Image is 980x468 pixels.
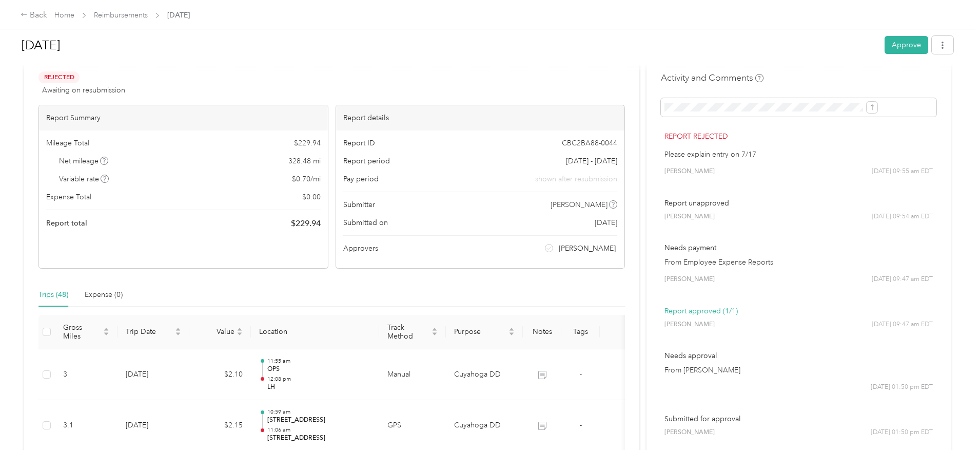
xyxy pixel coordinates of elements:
span: caret-down [432,331,438,337]
span: Submitted on [343,217,388,228]
span: caret-up [432,326,438,332]
td: Cuyahoga DD [446,349,523,401]
p: Needs payment [664,242,933,253]
span: caret-down [508,331,515,337]
th: Tags [561,315,600,349]
span: Purpose [454,327,506,336]
p: 11:06 am [267,426,371,434]
span: [PERSON_NAME] [664,320,715,329]
p: Report rejected [664,131,933,142]
td: $2.10 [189,349,251,401]
p: Report unapproved [664,198,933,209]
span: caret-down [103,331,109,337]
span: Track Method [387,323,429,341]
iframe: Everlance-gr Chat Button Frame [923,410,980,468]
th: Purpose [446,315,523,349]
p: Needs approval [664,350,933,361]
div: Expense (0) [85,289,123,301]
div: Report Summary [39,105,328,130]
th: Location [251,315,379,349]
h4: Activity and Comments [661,71,763,84]
div: Trips (48) [38,289,68,301]
td: [DATE] [117,349,189,401]
span: caret-up [103,326,109,332]
th: Track Method [379,315,446,349]
span: Rejected [38,71,80,83]
div: Report details [336,105,625,130]
span: caret-up [237,326,243,332]
span: caret-down [175,331,181,337]
span: [PERSON_NAME] [664,428,715,437]
th: Trip Date [117,315,189,349]
p: 11:55 am [267,358,371,365]
span: [DATE] 01:50 pm EDT [871,428,933,437]
span: caret-up [175,326,181,332]
p: Submitted for approval [664,414,933,424]
span: Report total [46,218,87,229]
span: [PERSON_NAME] [551,199,607,210]
p: From Employee Expense Reports [664,257,933,268]
span: [DATE] 09:47 am EDT [872,320,933,329]
span: Pay period [343,174,379,184]
span: Gross Miles [63,323,101,341]
span: Awaiting on resubmission [42,85,125,96]
span: caret-down [237,331,243,337]
span: Variable rate [59,174,109,184]
a: Home [54,11,74,20]
div: Back [21,9,47,22]
span: $ 229.94 [294,138,321,148]
p: 10:59 am [267,408,371,416]
td: [DATE] [117,400,189,452]
button: Approve [885,36,928,54]
p: [STREET_ADDRESS] [267,416,371,425]
span: Net mileage [59,156,109,166]
td: GPS [379,400,446,452]
span: [PERSON_NAME] [664,275,715,284]
td: 3 [55,349,117,401]
th: Notes [523,315,561,349]
span: CBC2BA88-0044 [562,138,617,148]
span: $ 0.00 [302,192,321,202]
span: [DATE] - [DATE] [566,156,617,166]
span: [DATE] 09:47 am EDT [872,275,933,284]
span: - [580,421,582,429]
p: From [PERSON_NAME] [664,365,933,376]
span: [DATE] [167,10,190,21]
span: Trip Date [126,327,173,336]
a: Reimbursements [94,11,148,20]
span: Value [198,327,234,336]
p: [STREET_ADDRESS] [267,434,371,443]
span: caret-up [508,326,515,332]
span: [DATE] 09:54 am EDT [872,212,933,221]
p: OPS [267,365,371,374]
span: [PERSON_NAME] [664,212,715,221]
span: [PERSON_NAME] [664,167,715,176]
span: Approvers [343,243,378,254]
span: Mileage Total [46,138,89,148]
span: $ 229.94 [291,217,321,230]
span: [PERSON_NAME] [559,243,616,254]
h1: Jul 2025 [22,33,877,58]
span: 328.48 mi [288,156,321,166]
th: Value [189,315,251,349]
p: Please explain entry on 7/17 [664,149,933,160]
span: [DATE] 09:55 am EDT [872,167,933,176]
span: Expense Total [46,192,91,202]
span: Report period [343,156,390,166]
p: Report approved (1/1) [664,306,933,316]
span: $ 0.70 / mi [292,174,321,184]
td: Manual [379,349,446,401]
span: - [580,370,582,379]
span: [DATE] 01:50 pm EDT [871,383,933,392]
td: Cuyahoga DD [446,400,523,452]
p: LH [267,383,371,392]
p: 12:08 pm [267,376,371,383]
th: Gross Miles [55,315,117,349]
td: 3.1 [55,400,117,452]
span: Report ID [343,138,375,148]
span: Submitter [343,199,375,210]
span: [DATE] [595,217,617,228]
td: $2.15 [189,400,251,452]
span: shown after resubmission [535,174,617,184]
